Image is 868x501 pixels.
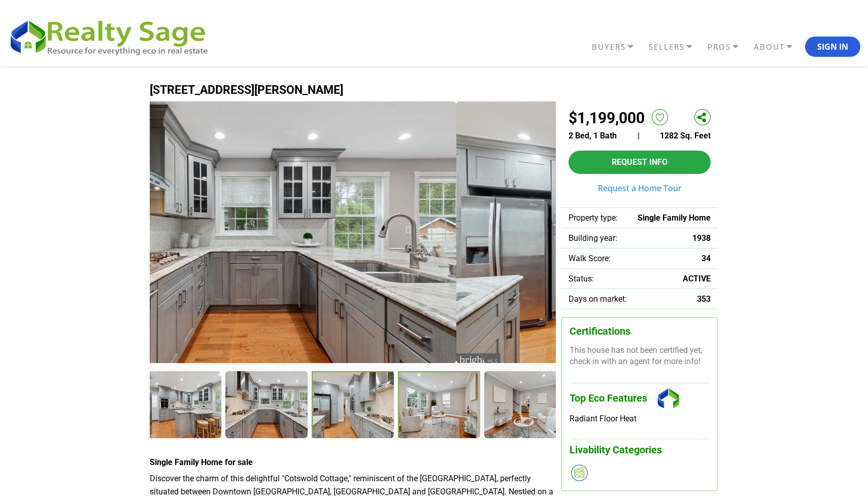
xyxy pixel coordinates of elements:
[569,213,618,223] span: Property type:
[569,131,617,140] span: 2 Bed, 1 Bath
[702,254,711,263] span: 34
[569,233,617,243] span: Building year:
[570,326,710,337] h3: Certifications
[569,151,711,174] button: Request Info
[150,457,556,467] h4: Single Family Home for sale
[638,131,640,140] span: |
[692,233,711,243] span: 1938
[569,184,711,192] a: Request a Home Tour
[569,274,594,283] span: Status:
[751,38,805,56] a: ABOUT
[570,383,710,414] h3: Top Eco Features
[8,16,218,57] img: REALTY SAGE
[638,213,711,223] span: Single Family Home
[589,38,646,56] a: BUYERS
[705,38,751,56] a: PROS
[570,439,710,456] h3: Livability Categories
[570,345,710,368] p: This house has not been certified yet, check in with an agent for more info!
[569,109,645,127] h2: $1,199,000
[660,131,711,140] span: 1282 Sq. Feet
[150,84,718,96] h1: [STREET_ADDRESS][PERSON_NAME]
[683,274,711,283] span: ACTIVE
[697,294,711,304] span: 353
[646,38,705,56] a: SELLERS
[569,254,611,263] span: Walk Score:
[570,414,710,423] div: Radiant Floor Heat
[569,294,627,304] span: Days on market:
[805,37,860,57] button: Sign In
